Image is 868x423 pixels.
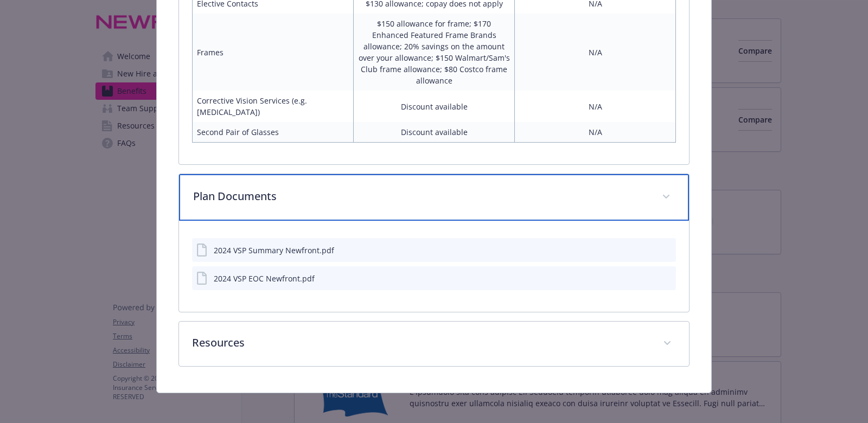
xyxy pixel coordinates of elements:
td: Discount available [354,122,515,143]
button: preview file [662,273,672,284]
div: 2024 VSP EOC Newfront.pdf [214,273,315,284]
td: N/A [515,14,676,91]
p: Plan Documents [193,188,649,204]
td: $150 allowance for frame; $170 Enhanced Featured Frame Brands allowance; 20% savings on the amoun... [354,14,515,91]
div: Resources [179,322,689,366]
td: N/A [515,122,676,143]
td: Second Pair of Glasses [193,122,354,143]
td: Frames [193,14,354,91]
div: 2024 VSP Summary Newfront.pdf [214,245,334,256]
button: preview file [662,245,672,256]
button: download file [644,245,653,256]
td: Discount available [354,91,515,122]
td: Corrective Vision Services (e.g. [MEDICAL_DATA]) [193,91,354,122]
div: Plan Documents [179,221,689,312]
td: N/A [515,91,676,122]
button: download file [644,273,653,284]
p: Resources [192,335,650,351]
div: Plan Documents [179,174,689,221]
